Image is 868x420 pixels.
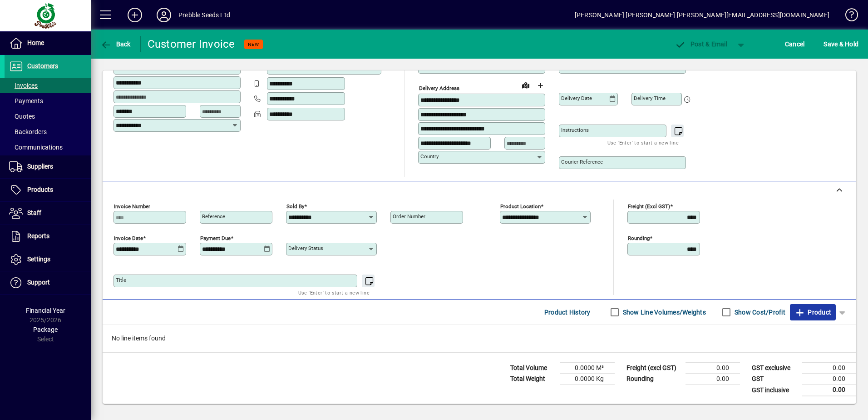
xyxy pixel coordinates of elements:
[98,36,133,52] button: Back
[114,235,143,241] mat-label: Invoice date
[5,93,91,109] a: Payments
[27,279,50,286] span: Support
[634,95,666,101] mat-label: Delivery time
[420,153,439,160] mat-label: Country
[27,62,58,70] span: Customers
[622,374,686,385] td: Rounding
[148,37,235,51] div: Customer Invoice
[5,202,91,225] a: Staff
[9,144,63,151] span: Communications
[178,8,230,22] div: Prebble Seeds Ltd
[790,304,836,320] button: Product
[628,235,650,241] mat-label: Rounding
[802,374,856,385] td: 0.00
[91,36,141,52] app-page-header-button: Back
[9,128,47,135] span: Backorders
[560,374,615,385] td: 0.0000 Kg
[27,39,44,46] span: Home
[9,113,35,120] span: Quotes
[675,40,727,48] span: ost & Email
[821,36,861,52] button: Save & Hold
[5,32,91,55] a: Home
[200,235,231,241] mat-label: Payment due
[518,78,533,92] a: View on map
[561,159,603,165] mat-label: Courier Reference
[575,8,829,22] div: [PERSON_NAME] [PERSON_NAME] [PERSON_NAME][EMAIL_ADDRESS][DOMAIN_NAME]
[5,124,91,140] a: Backorders
[100,40,131,48] span: Back
[27,232,49,240] span: Reports
[26,307,65,314] span: Financial Year
[393,213,425,220] mat-label: Order number
[120,7,149,23] button: Add
[149,7,178,23] button: Profile
[114,203,150,210] mat-label: Invoice number
[747,374,802,385] td: GST
[5,155,91,178] a: Suppliers
[5,109,91,124] a: Quotes
[506,363,560,374] td: Total Volume
[621,308,706,317] label: Show Line Volumes/Weights
[500,203,541,210] mat-label: Product location
[690,40,695,48] span: P
[607,137,679,148] mat-hint: Use 'Enter' to start a new line
[560,363,615,374] td: 0.0000 M³
[5,179,91,201] a: Products
[824,40,827,48] span: S
[202,213,225,220] mat-label: Reference
[5,248,91,271] a: Settings
[286,203,304,210] mat-label: Sold by
[686,363,740,374] td: 0.00
[747,385,802,396] td: GST inclusive
[544,305,591,320] span: Product History
[561,127,589,133] mat-label: Instructions
[628,203,670,210] mat-label: Freight (excl GST)
[541,304,594,320] button: Product History
[248,41,259,47] span: NEW
[838,2,857,31] a: Knowledge Base
[288,245,323,251] mat-label: Delivery status
[5,225,91,248] a: Reports
[622,363,686,374] td: Freight (excl GST)
[824,37,858,51] span: ave & Hold
[794,305,831,320] span: Product
[686,374,740,385] td: 0.00
[33,326,58,333] span: Package
[27,255,50,263] span: Settings
[670,36,732,52] button: Post & Email
[733,308,785,317] label: Show Cost/Profit
[9,82,38,89] span: Invoices
[506,374,560,385] td: Total Weight
[5,140,91,155] a: Communications
[27,209,41,216] span: Staff
[116,277,126,283] mat-label: Title
[785,37,805,51] span: Cancel
[9,97,43,105] span: Payments
[561,95,592,101] mat-label: Delivery date
[103,325,856,352] div: No line items found
[802,363,856,374] td: 0.00
[5,271,91,294] a: Support
[802,385,856,396] td: 0.00
[533,78,547,93] button: Choose address
[783,36,807,52] button: Cancel
[27,186,53,193] span: Products
[298,287,370,298] mat-hint: Use 'Enter' to start a new line
[5,78,91,93] a: Invoices
[747,363,802,374] td: GST exclusive
[27,163,53,170] span: Suppliers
